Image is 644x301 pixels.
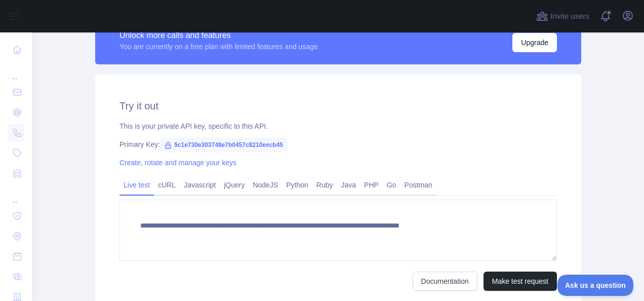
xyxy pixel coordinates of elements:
a: Documentation [413,272,477,291]
span: Invite users [550,11,589,22]
h2: Try it out [119,99,557,113]
div: Primary Key: [119,139,557,149]
iframe: Toggle Customer Support [557,275,634,296]
button: Invite users [534,8,591,24]
div: You are currently on a free plan with limited features and usage [119,42,318,52]
div: ... [8,61,24,81]
a: Postman [400,177,436,193]
button: Upgrade [512,33,557,52]
span: 5c1e730e303748e7b0457c8210eecb45 [160,137,287,153]
a: PHP [360,177,383,193]
a: Live test [119,177,154,193]
a: Java [337,177,360,193]
a: Ruby [312,177,337,193]
div: Unlock more calls and features [119,29,318,42]
a: Javascript [180,177,220,193]
a: cURL [154,177,180,193]
div: This is your private API key, specific to this API. [119,121,557,131]
a: jQuery [220,177,249,193]
button: Make test request [484,272,557,291]
a: Create, rotate and manage your keys [119,159,236,167]
a: NodeJS [249,177,282,193]
a: Python [282,177,312,193]
a: Go [383,177,400,193]
div: ... [8,184,24,205]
